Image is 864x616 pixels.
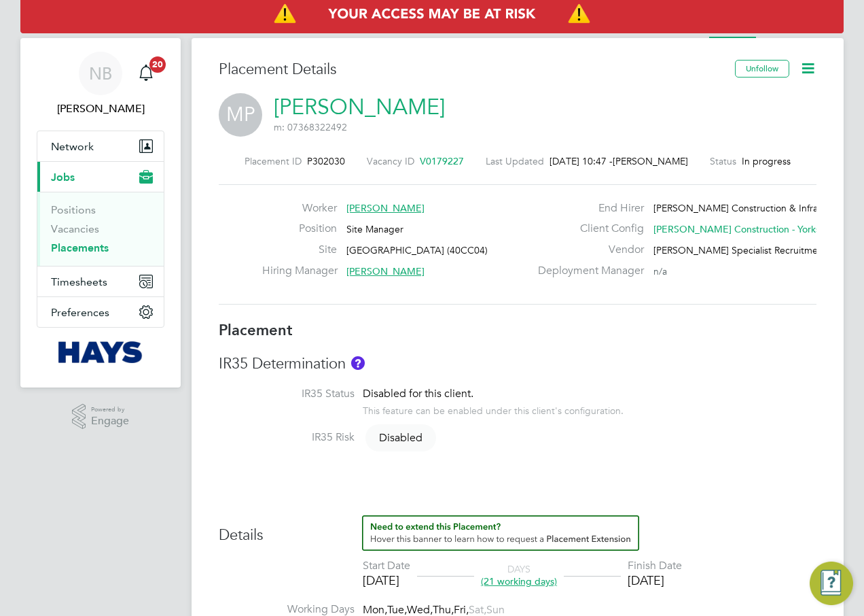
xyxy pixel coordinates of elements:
[530,201,644,216] label: End Hirer
[486,155,544,167] label: Last Updated
[219,60,725,80] h3: Placement Details
[91,404,129,415] span: Powered by
[262,243,337,257] label: Site
[91,415,129,427] span: Engage
[262,264,337,278] label: Hiring Manager
[274,94,445,120] a: [PERSON_NAME]
[89,65,112,82] span: NB
[474,563,564,587] div: DAYS
[613,155,688,167] span: [PERSON_NAME]
[628,572,682,588] div: [DATE]
[51,275,107,288] span: Timesheets
[346,244,488,256] span: [GEOGRAPHIC_DATA] (40CC04)
[51,222,99,235] a: Vacancies
[262,222,337,236] label: Position
[653,265,667,277] span: n/a
[346,265,425,277] span: [PERSON_NAME]
[742,155,791,167] span: In progress
[346,202,425,214] span: [PERSON_NAME]
[37,267,164,296] button: Timesheets
[37,192,164,266] div: Jobs
[653,202,835,214] span: [PERSON_NAME] Construction & Infrast…
[245,155,302,167] label: Placement ID
[51,203,96,216] a: Positions
[51,140,94,153] span: Network
[37,52,164,117] a: NB[PERSON_NAME]
[481,575,557,587] span: (21 working days)
[363,559,410,573] div: Start Date
[219,430,355,445] label: IR35 Risk
[346,223,403,235] span: Site Manager
[810,562,853,605] button: Engage Resource Center
[51,171,75,184] span: Jobs
[530,243,644,257] label: Vendor
[351,356,365,370] button: About IR35
[219,515,816,545] h3: Details
[365,424,436,451] span: Disabled
[58,341,143,363] img: hays-logo-retina.png
[20,38,181,388] nav: Main navigation
[274,121,347,133] span: m: 07368322492
[37,162,164,192] button: Jobs
[307,155,345,167] span: P302030
[362,515,639,551] button: How to extend a Placement?
[37,131,164,161] button: Network
[51,241,109,254] a: Placements
[37,297,164,327] button: Preferences
[37,101,164,117] span: Naraiyan Bhardwaj
[653,244,861,256] span: [PERSON_NAME] Specialist Recruitment Limited
[219,321,293,339] b: Placement
[51,306,109,319] span: Preferences
[219,354,816,374] h3: IR35 Determination
[363,387,473,400] span: Disabled for this client.
[72,404,130,430] a: Powered byEngage
[262,201,337,216] label: Worker
[530,222,644,236] label: Client Config
[37,341,164,363] a: Go to home page
[530,264,644,278] label: Deployment Manager
[219,93,262,137] span: MP
[735,60,789,78] button: Unfollow
[653,223,835,235] span: [PERSON_NAME] Construction - Yorksh…
[550,155,613,167] span: [DATE] 10:47 -
[363,401,624,417] div: This feature can be enabled under this client's configuration.
[149,56,166,73] span: 20
[628,559,682,573] div: Finish Date
[132,52,160,95] a: 20
[420,155,464,167] span: V0179227
[367,155,414,167] label: Vacancy ID
[219,387,355,401] label: IR35 Status
[710,155,736,167] label: Status
[363,572,410,588] div: [DATE]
